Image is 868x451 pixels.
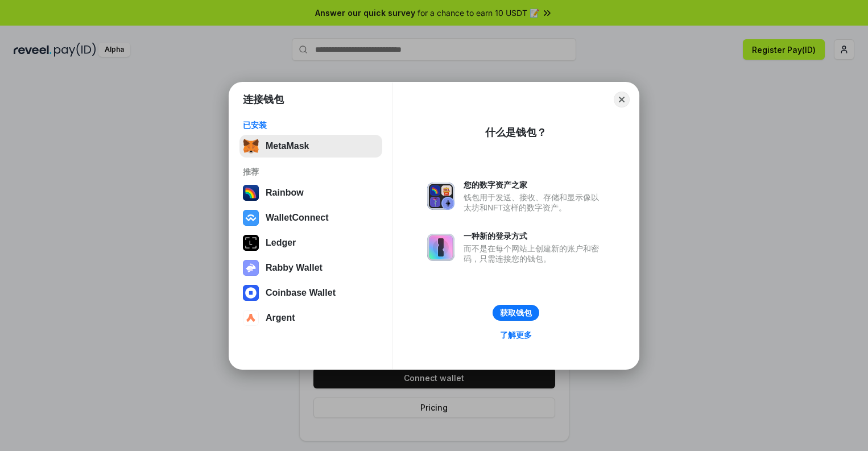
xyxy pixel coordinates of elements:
div: 一种新的登录方式 [464,231,605,241]
div: 什么是钱包？ [485,126,547,139]
img: svg+xml,%3Csvg%20width%3D%22120%22%20height%3D%22120%22%20viewBox%3D%220%200%20120%20120%22%20fil... [243,185,259,201]
img: svg+xml,%3Csvg%20xmlns%3D%22http%3A%2F%2Fwww.w3.org%2F2000%2Fsvg%22%20fill%3D%22none%22%20viewBox... [427,183,454,210]
img: svg+xml,%3Csvg%20xmlns%3D%22http%3A%2F%2Fwww.w3.org%2F2000%2Fsvg%22%20width%3D%2228%22%20height%3... [243,235,259,251]
img: svg+xml,%3Csvg%20width%3D%2228%22%20height%3D%2228%22%20viewBox%3D%220%200%2028%2028%22%20fill%3D... [243,210,259,226]
div: 获取钱包 [500,308,532,318]
button: Close [614,92,630,107]
div: 而不是在每个网站上创建新的账户和密码，只需连接您的钱包。 [464,243,605,264]
button: Ledger [239,231,382,254]
img: svg+xml,%3Csvg%20width%3D%2228%22%20height%3D%2228%22%20viewBox%3D%220%200%2028%2028%22%20fill%3D... [243,285,259,301]
button: Coinbase Wallet [239,282,382,304]
button: WalletConnect [239,206,382,229]
div: Argent [266,313,295,323]
button: Rabby Wallet [239,256,382,279]
div: 您的数字资产之家 [464,180,605,190]
div: 钱包用于发送、接收、存储和显示像以太坊和NFT这样的数字资产。 [464,192,605,213]
div: 了解更多 [500,330,532,340]
img: svg+xml,%3Csvg%20xmlns%3D%22http%3A%2F%2Fwww.w3.org%2F2000%2Fsvg%22%20fill%3D%22none%22%20viewBox... [427,234,454,261]
button: 获取钱包 [493,305,539,321]
img: svg+xml,%3Csvg%20fill%3D%22none%22%20height%3D%2233%22%20viewBox%3D%220%200%2035%2033%22%20width%... [243,138,259,154]
div: MetaMask [266,141,309,151]
div: 推荐 [243,167,379,177]
div: Rabby Wallet [266,263,323,273]
button: Argent [239,307,382,329]
div: Ledger [266,238,296,248]
button: MetaMask [239,135,382,158]
button: Rainbow [239,181,382,204]
img: svg+xml,%3Csvg%20width%3D%2228%22%20height%3D%2228%22%20viewBox%3D%220%200%2028%2028%22%20fill%3D... [243,310,259,326]
h1: 连接钱包 [243,93,284,106]
div: Coinbase Wallet [266,288,336,298]
a: 了解更多 [493,328,539,342]
div: WalletConnect [266,213,329,223]
img: svg+xml,%3Csvg%20xmlns%3D%22http%3A%2F%2Fwww.w3.org%2F2000%2Fsvg%22%20fill%3D%22none%22%20viewBox... [243,260,259,276]
div: 已安装 [243,120,379,130]
div: Rainbow [266,188,304,198]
